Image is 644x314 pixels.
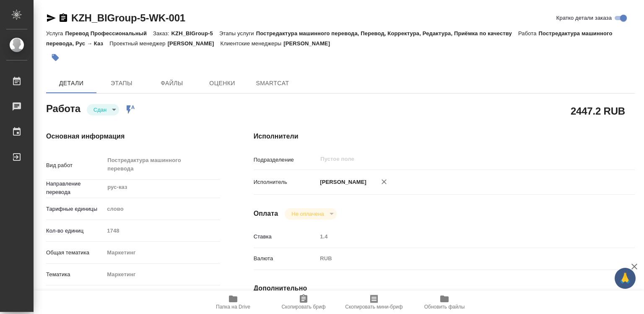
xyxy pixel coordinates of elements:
button: Скопировать бриф [268,290,339,314]
p: Проектный менеджер [109,40,167,47]
button: Обновить файлы [409,290,480,314]
p: Тематика [46,270,104,279]
p: Вид работ [46,161,104,170]
div: Маркетинг [104,246,220,260]
input: Пустое поле [104,225,220,237]
span: Скопировать бриф [281,304,325,310]
p: Работа [518,30,539,37]
h2: 2447.2 RUB [571,104,625,118]
span: Оценки [202,78,242,89]
button: Сдан [91,106,109,113]
p: Общая тематика [46,249,104,257]
p: [PERSON_NAME] [168,40,221,47]
p: Услуга [46,30,65,37]
button: 🙏 [615,268,636,289]
button: Скопировать ссылку [58,13,68,23]
span: Кратко детали заказа [556,14,612,22]
button: Скопировать ссылку для ЯМессенджера [46,13,56,23]
div: Сдан [87,104,119,115]
button: Добавить тэг [46,48,65,67]
p: Тарифные единицы [46,205,104,213]
p: [PERSON_NAME] [317,178,366,186]
h4: Оплата [254,209,278,219]
p: Кол-во единиц [46,227,104,235]
span: SmartCat [252,78,293,89]
button: Скопировать мини-бриф [339,290,409,314]
div: RUB [317,251,603,266]
div: Маркетинг [104,267,220,282]
h4: Дополнительно [254,283,635,293]
span: Детали [51,78,91,89]
h2: Работа [46,100,80,115]
p: Направление перевода [46,180,104,196]
p: Постредактура машинного перевода, Перевод, Корректура, Редактура, Приёмка по качеству [256,30,518,37]
div: Сдан [285,208,336,220]
input: Пустое поле [317,230,603,243]
p: KZH_BIGroup-5 [171,30,219,37]
button: Папка на Drive [198,290,268,314]
h4: Основная информация [46,131,220,141]
span: Обновить файлы [424,304,465,310]
p: Подразделение [254,156,317,164]
p: Перевод Профессиональный [65,30,153,37]
span: Файлы [152,78,192,89]
a: KZH_BIGroup-5-WK-001 [71,12,185,24]
span: 🙏 [618,270,632,287]
p: Исполнитель [254,178,317,186]
span: Папка на Drive [216,304,250,310]
button: Удалить исполнителя [375,173,393,191]
p: Валюта [254,254,317,263]
span: Этапы [101,78,142,89]
p: Заказ: [153,30,171,37]
input: Пустое поле [319,154,583,164]
p: Клиентские менеджеры [221,40,284,47]
p: Этапы услуги [219,30,256,37]
span: Скопировать мини-бриф [345,304,402,310]
p: [PERSON_NAME] [283,40,336,47]
div: слово [104,202,220,216]
h4: Исполнители [254,131,635,141]
p: Ставка [254,233,317,241]
button: Не оплачена [289,210,326,217]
